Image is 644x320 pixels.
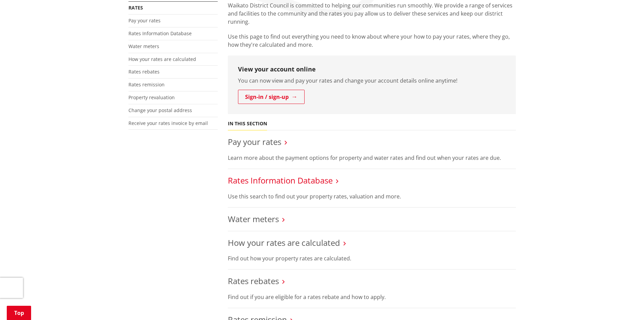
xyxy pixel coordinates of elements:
a: Pay your rates [128,17,161,24]
p: You can now view and pay your rates and change your account details online anytime! [238,77,506,85]
a: Sign-in / sign-up [238,90,305,104]
p: Learn more about the payment options for property and water rates and find out when your rates ar... [228,154,516,162]
h3: View your account online [238,66,506,73]
iframe: Messenger Launcher [613,292,637,316]
a: Rates rebates [128,68,160,75]
a: Rates remission [128,81,165,88]
a: Rates rebates [228,275,279,286]
a: Receive your rates invoice by email [128,120,208,126]
a: Water meters [228,213,279,225]
p: Use this page to find out everything you need to know about where your how to pay your rates, whe... [228,33,516,49]
a: Change your postal address [128,107,192,113]
a: Water meters [128,43,159,49]
h5: In this section [228,121,267,127]
a: How your rates are calculated [128,56,196,62]
a: Property revaluation [128,94,175,101]
a: Rates [128,4,143,11]
p: Use this search to find out your property rates, valuation and more. [228,192,516,200]
p: Waikato District Council is committed to helping our communities run smoothly. We provide a range... [228,1,516,26]
p: Find out if you are eligible for a rates rebate and how to apply. [228,293,516,301]
a: Rates Information Database [128,30,192,37]
a: How your rates are calculated [228,237,340,248]
a: Rates Information Database [228,175,333,186]
a: Top [7,306,31,320]
a: Pay your rates [228,136,281,147]
p: Find out how your property rates are calculated. [228,254,516,262]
